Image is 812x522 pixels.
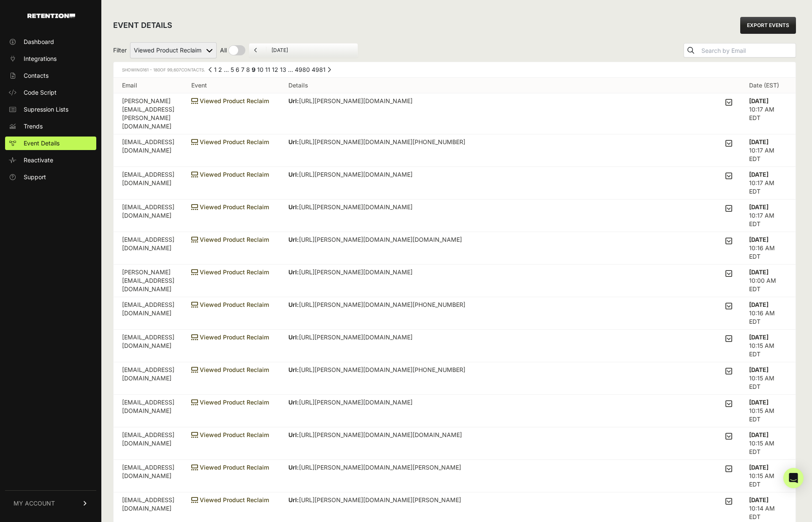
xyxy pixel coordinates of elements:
[288,268,492,276] p: [URL][PERSON_NAME][DOMAIN_NAME]
[191,138,269,145] span: Viewed Product Reclaim
[191,171,269,178] span: Viewed Product Reclaim
[5,137,96,150] a: Event Details
[741,395,796,427] td: 10:15 AM EDT
[272,66,278,73] a: Page 12
[191,301,269,308] span: Viewed Product Reclaim
[288,496,461,504] p: [URL][PERSON_NAME][DOMAIN_NAME][PERSON_NAME]
[114,330,183,362] td: [EMAIL_ADDRESS][DOMAIN_NAME]
[191,496,269,503] span: Viewed Product Reclaim
[288,203,299,210] strong: Url:
[114,232,183,265] td: [EMAIL_ADDRESS][DOMAIN_NAME]
[24,156,53,164] span: Reactivate
[114,265,183,297] td: [PERSON_NAME][EMAIL_ADDRESS][DOMAIN_NAME]
[24,139,60,148] span: Event Details
[295,66,310,73] a: Page 4980
[14,499,55,508] span: MY ACCOUNT
[312,66,326,73] a: Page 4981
[114,427,183,460] td: [EMAIL_ADDRESS][DOMAIN_NAME]
[224,66,229,73] span: …
[749,203,769,210] strong: [DATE]
[288,97,418,105] p: [URL][PERSON_NAME][DOMAIN_NAME]
[191,236,269,243] span: Viewed Product Reclaim
[288,170,434,179] p: [URL][PERSON_NAME][DOMAIN_NAME]
[783,468,804,488] div: Open Intercom Messenger
[288,236,299,243] strong: Url:
[749,366,769,373] strong: [DATE]
[24,122,43,131] span: Trends
[288,464,299,471] strong: Url:
[741,78,796,93] th: Date (EST)
[24,88,57,97] span: Code Script
[231,66,234,73] a: Page 5
[288,496,299,503] strong: Url:
[24,55,57,63] span: Integrations
[122,66,205,74] div: Showing of
[5,120,96,133] a: Trends
[191,268,269,276] span: Viewed Product Reclaim
[288,333,299,341] strong: Url:
[741,460,796,492] td: 10:15 AM EDT
[191,97,269,104] span: Viewed Product Reclaim
[288,366,465,374] p: [URL][PERSON_NAME][DOMAIN_NAME][PHONE_NUMBER]
[749,97,769,104] strong: [DATE]
[749,236,769,243] strong: [DATE]
[749,268,769,276] strong: [DATE]
[749,399,769,406] strong: [DATE]
[288,301,299,308] strong: Url:
[288,431,299,438] strong: Url:
[246,66,250,73] a: Page 8
[5,69,96,82] a: Contacts
[114,362,183,395] td: [EMAIL_ADDRESS][DOMAIN_NAME]
[143,67,160,72] span: 161 - 180
[280,78,741,93] th: Details
[288,97,299,104] strong: Url:
[288,138,299,145] strong: Url:
[191,399,269,406] span: Viewed Product Reclaim
[191,464,269,471] span: Viewed Product Reclaim
[749,301,769,308] strong: [DATE]
[114,460,183,492] td: [EMAIL_ADDRESS][DOMAIN_NAME]
[114,93,183,134] td: [PERSON_NAME][EMAIL_ADDRESS][PERSON_NAME][DOMAIN_NAME]
[114,395,183,427] td: [EMAIL_ADDRESS][DOMAIN_NAME]
[741,232,796,265] td: 10:16 AM EDT
[5,170,96,184] a: Support
[114,78,183,93] th: Email
[740,17,796,34] a: EXPORT EVENTS
[741,330,796,362] td: 10:15 AM EDT
[114,167,183,200] td: [EMAIL_ADDRESS][DOMAIN_NAME]
[288,171,299,178] strong: Url:
[114,200,183,232] td: [EMAIL_ADDRESS][DOMAIN_NAME]
[288,333,431,342] p: [URL][PERSON_NAME][DOMAIN_NAME]
[741,134,796,167] td: 10:17 AM EDT
[24,71,49,80] span: Contacts
[700,45,796,57] input: Search by Email
[257,66,263,73] a: Page 10
[749,464,769,471] strong: [DATE]
[241,66,244,73] a: Page 7
[114,297,183,330] td: [EMAIL_ADDRESS][DOMAIN_NAME]
[288,203,435,211] p: [URL][PERSON_NAME][DOMAIN_NAME]
[288,431,462,439] p: [URL][PERSON_NAME][DOMAIN_NAME][DOMAIN_NAME]
[5,103,96,116] a: Supression Lists
[24,38,54,46] span: Dashboard
[288,366,299,373] strong: Url:
[288,398,430,407] p: [URL][PERSON_NAME][DOMAIN_NAME]
[749,333,769,341] strong: [DATE]
[24,105,68,114] span: Supression Lists
[5,35,96,49] a: Dashboard
[183,78,280,93] th: Event
[5,86,96,99] a: Code Script
[288,463,461,472] p: [URL][PERSON_NAME][DOMAIN_NAME][PERSON_NAME]
[166,67,205,72] span: Contacts.
[741,297,796,330] td: 10:16 AM EDT
[741,93,796,134] td: 10:17 AM EDT
[191,431,269,438] span: Viewed Product Reclaim
[741,167,796,200] td: 10:17 AM EDT
[5,52,96,66] a: Integrations
[167,67,181,72] span: 99,607
[280,66,286,73] a: Page 13
[113,46,127,55] span: Filter
[288,399,299,406] strong: Url:
[5,490,96,516] a: MY ACCOUNT
[749,138,769,145] strong: [DATE]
